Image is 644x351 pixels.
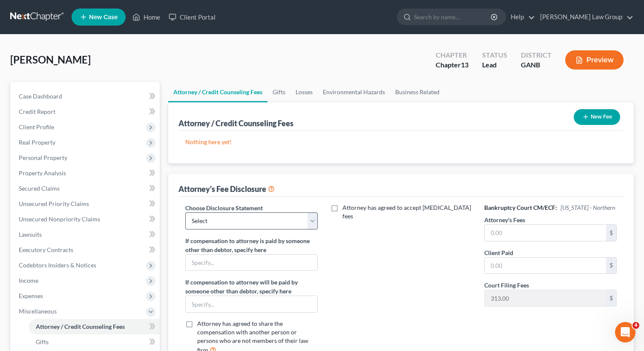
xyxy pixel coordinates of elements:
div: Attorney / Credit Counseling Fees [178,118,293,128]
a: Property Analysis [12,165,160,181]
button: New Fee [574,109,620,125]
input: Specify... [186,255,317,271]
a: Gifts [267,82,290,102]
span: Gifts [36,338,49,345]
label: If compensation to attorney is paid by someone other than debtor, specify here [185,236,318,254]
a: Unsecured Priority Claims [12,196,160,212]
span: Personal Property [19,154,67,161]
div: Status [482,50,507,60]
span: Credit Report [19,108,55,115]
span: Unsecured Priority Claims [19,200,89,207]
a: Help [506,9,535,25]
span: Attorney has agreed to accept [MEDICAL_DATA] fees [342,204,471,220]
label: Choose Disclosure Statement [185,203,263,212]
input: Specify... [186,296,317,312]
span: Codebtors Insiders & Notices [19,261,96,269]
span: Attorney / Credit Counseling Fees [36,323,125,330]
a: [PERSON_NAME] Law Group [536,9,633,25]
div: District [521,50,552,60]
div: Chapter [436,60,469,70]
span: [US_STATE] - Northern [561,204,615,211]
span: Expenses [19,292,43,299]
span: New Case [89,14,118,20]
a: Client Portal [164,9,220,25]
input: Search by name... [414,9,492,25]
label: Attorney's Fees [484,215,525,224]
span: Executory Contracts [19,246,73,253]
span: Income [19,277,38,284]
a: Secured Claims [12,181,160,196]
span: [PERSON_NAME] [10,53,91,66]
div: Chapter [436,50,469,60]
span: Unsecured Nonpriority Claims [19,215,100,223]
span: Case Dashboard [19,93,62,100]
a: Case Dashboard [12,89,160,104]
span: Lawsuits [19,231,42,238]
iframe: Intercom live chat [615,322,635,342]
a: Business Related [390,82,445,102]
label: If compensation to attorney will be paid by someone other than debtor, specify here [185,278,318,296]
p: Nothing here yet! [185,138,617,146]
span: 13 [461,61,469,69]
a: Attorney / Credit Counseling Fees [168,82,267,102]
button: Preview [565,50,624,70]
span: Property Analysis [19,169,66,177]
a: Gifts [29,334,160,350]
div: $ [606,225,616,241]
a: Credit Report [12,104,160,119]
a: Unsecured Nonpriority Claims [12,212,160,227]
div: Attorney's Fee Disclosure [178,184,275,194]
a: Executory Contracts [12,242,160,258]
div: $ [606,258,616,274]
h6: Bankruptcy Court CM/ECF: [484,203,617,212]
a: Home [128,9,164,25]
a: Lawsuits [12,227,160,242]
label: Client Paid [484,248,513,257]
span: Real Property [19,139,55,146]
span: Miscellaneous [19,307,57,315]
span: Client Profile [19,123,54,131]
div: $ [606,290,616,306]
span: 4 [632,322,639,329]
a: Losses [290,82,318,102]
a: Attorney / Credit Counseling Fees [29,319,160,334]
input: 0.00 [485,225,606,241]
div: Lead [482,60,507,70]
input: 0.00 [485,258,606,274]
div: GANB [521,60,552,70]
input: 0.00 [485,290,606,306]
span: Secured Claims [19,185,60,192]
label: Court Filing Fees [484,281,529,290]
a: Environmental Hazards [318,82,390,102]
